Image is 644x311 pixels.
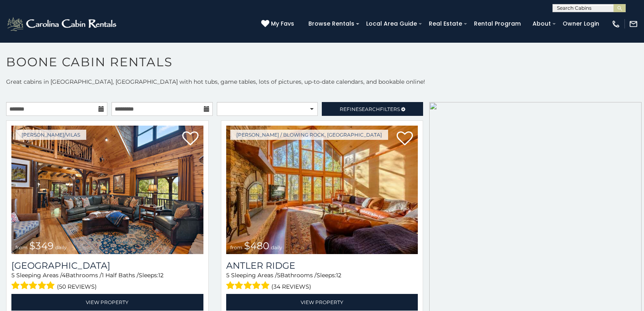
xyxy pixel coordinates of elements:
a: Browse Rentals [304,17,358,30]
img: Diamond Creek Lodge [11,126,203,254]
span: (50 reviews) [57,281,97,292]
span: from [15,244,28,250]
span: 12 [158,272,164,279]
a: Rental Program [470,17,525,30]
span: (34 reviews) [271,281,311,292]
img: phone-regular-white.png [611,20,620,28]
span: 4 [62,272,65,279]
a: RefineSearchFilters [322,102,423,116]
a: Antler Ridge from $480 daily [226,126,418,254]
span: 1 Half Baths / [102,272,139,279]
span: 12 [336,272,341,279]
div: Sleeping Areas / Bathrooms / Sleeps: [226,271,418,292]
span: $349 [29,240,54,252]
span: daily [55,244,67,250]
a: Real Estate [425,17,466,30]
span: 5 [277,272,280,279]
span: Refine Filters [340,106,400,112]
a: View Property [226,294,418,311]
img: Antler Ridge [226,126,418,254]
img: mail-regular-white.png [629,20,638,28]
a: Add to favorites [397,130,413,148]
a: Owner Login [559,17,603,30]
span: 5 [226,272,229,279]
a: Antler Ridge [226,260,418,271]
span: $480 [244,240,269,252]
a: Add to favorites [182,130,199,148]
span: Search [359,106,380,112]
span: daily [271,244,282,250]
a: Diamond Creek Lodge from $349 daily [11,126,203,254]
a: View Property [11,294,203,311]
span: My Favs [271,20,294,28]
span: 5 [11,272,15,279]
a: My Favs [261,20,296,28]
a: About [528,17,555,30]
a: [PERSON_NAME] / Blowing Rock, [GEOGRAPHIC_DATA] [230,130,388,140]
a: [PERSON_NAME]/Vilas [15,130,86,140]
a: Local Area Guide [362,17,421,30]
span: from [230,244,242,250]
div: Sleeping Areas / Bathrooms / Sleeps: [11,271,203,292]
img: White-1-2.png [6,16,119,32]
h3: Diamond Creek Lodge [11,260,203,271]
a: [GEOGRAPHIC_DATA] [11,260,203,271]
